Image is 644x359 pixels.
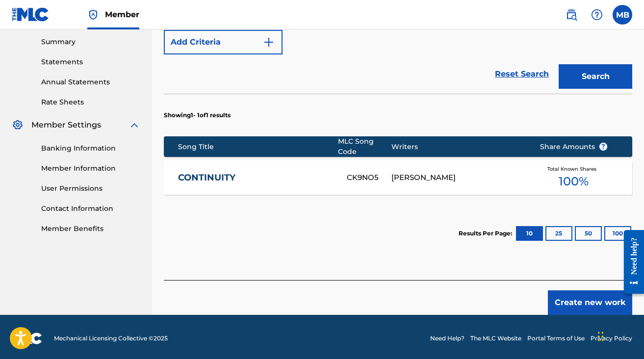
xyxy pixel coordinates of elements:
img: Top Rightsholder [87,9,99,21]
div: MLC Song Code [338,136,391,157]
iframe: Chat Widget [595,312,644,359]
img: MLC Logo [12,7,50,22]
button: Create new work [548,290,632,315]
span: Member Settings [31,119,101,131]
button: 100 [604,226,631,241]
button: Search [559,64,632,89]
div: CK9NO5 [347,172,391,183]
a: Public Search [562,5,581,25]
p: Results Per Page: [459,229,515,238]
a: Need Help? [430,334,464,343]
a: Statements [41,57,140,67]
a: Member Benefits [41,224,140,234]
img: Member Settings [12,119,24,131]
button: 25 [545,226,572,241]
a: Contact Information [41,204,140,214]
button: 50 [575,226,602,241]
a: Reset Search [490,63,554,85]
span: 100 % [559,173,589,190]
a: CONTINUITY [178,172,334,183]
div: [PERSON_NAME] [391,172,525,183]
a: Summary [41,37,140,47]
img: expand [129,119,140,131]
div: Song Title [178,142,338,152]
iframe: Resource Center [617,220,644,304]
div: Drag [598,322,604,351]
img: search [566,9,577,21]
a: User Permissions [41,183,140,194]
img: help [591,9,603,21]
span: Share Amounts [540,142,608,152]
button: 10 [516,226,543,241]
a: Banking Information [41,143,140,154]
a: Portal Terms of Use [527,334,585,343]
div: Help [587,5,607,25]
a: Annual Statements [41,77,140,87]
a: Privacy Policy [591,334,632,343]
div: Writers [391,142,525,152]
a: The MLC Website [470,334,521,343]
div: User Menu [613,5,632,25]
a: Member Information [41,163,140,174]
button: Add Criteria [164,30,283,54]
a: Rate Sheets [41,97,140,107]
span: Total Known Shares [547,165,600,173]
img: 9d2ae6d4665cec9f34b9.svg [263,36,275,48]
span: ? [599,143,607,151]
p: Showing 1 - 1 of 1 results [164,111,231,120]
span: Mechanical Licensing Collective © 2025 [54,334,168,343]
span: Member [105,9,139,20]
